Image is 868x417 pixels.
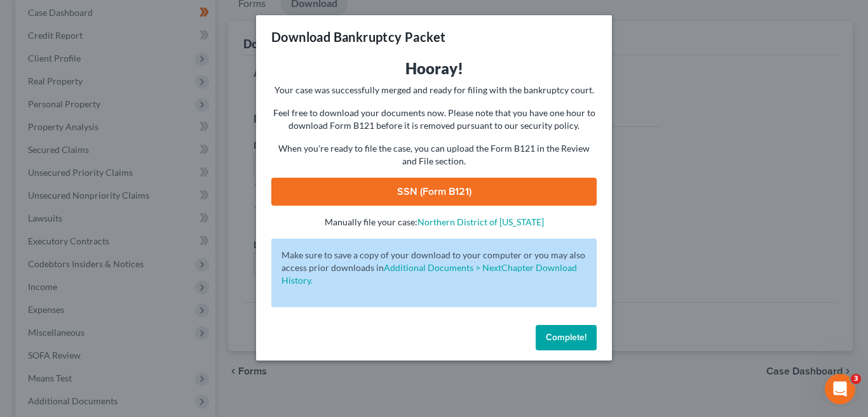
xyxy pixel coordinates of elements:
button: Complete! [536,325,597,350]
span: 3 [851,374,861,384]
h3: Download Bankruptcy Packet [271,28,445,46]
span: Complete! [546,332,587,343]
p: Make sure to save a copy of your download to your computer or you may also access prior downloads in [281,249,587,287]
p: When you're ready to file the case, you can upload the Form B121 in the Review and File section. [271,142,597,168]
a: Northern District of [US_STATE] [417,216,544,227]
h3: Hooray! [271,58,597,79]
p: Your case was successfully merged and ready for filing with the bankruptcy court. [271,84,597,96]
iframe: Intercom live chat [825,374,855,404]
p: Feel free to download your documents now. Please note that you have one hour to download Form B12... [271,107,597,132]
a: Additional Documents > NextChapter Download History. [281,262,577,286]
a: SSN (Form B121) [271,178,597,206]
p: Manually file your case: [271,216,597,228]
